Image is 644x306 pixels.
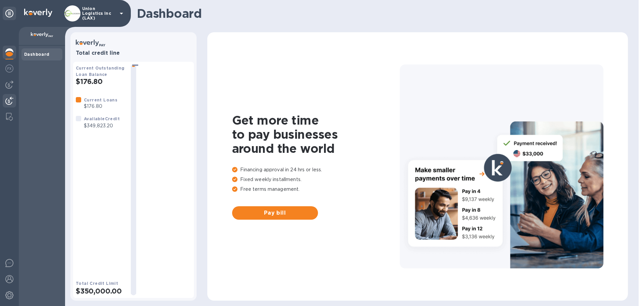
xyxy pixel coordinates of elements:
b: Current Loans [84,97,117,102]
b: Current Outstanding Loan Balance [76,65,125,77]
h2: $350,000.00 [76,287,125,295]
b: Available Credit [84,116,120,121]
p: Financing approval in 24 hrs or less. [232,166,400,173]
h3: Total credit line [76,50,191,56]
p: Union Logistics Inc (LAX) [82,6,116,20]
p: Free terms management. [232,186,400,193]
b: Dashboard [24,52,50,57]
button: Pay bill [232,206,318,220]
h1: Dashboard [137,6,625,20]
p: Fixed weekly installments. [232,176,400,183]
h1: Get more time to pay businesses around the world [232,113,400,156]
span: Pay bill [237,209,313,217]
p: $349,823.20 [84,122,120,129]
p: $176.80 [84,103,117,110]
div: Unpin categories [3,7,16,20]
h2: $176.80 [76,77,125,86]
img: Logo [24,9,52,17]
img: Foreign exchange [5,64,13,73]
b: Total Credit Limit [76,281,118,286]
